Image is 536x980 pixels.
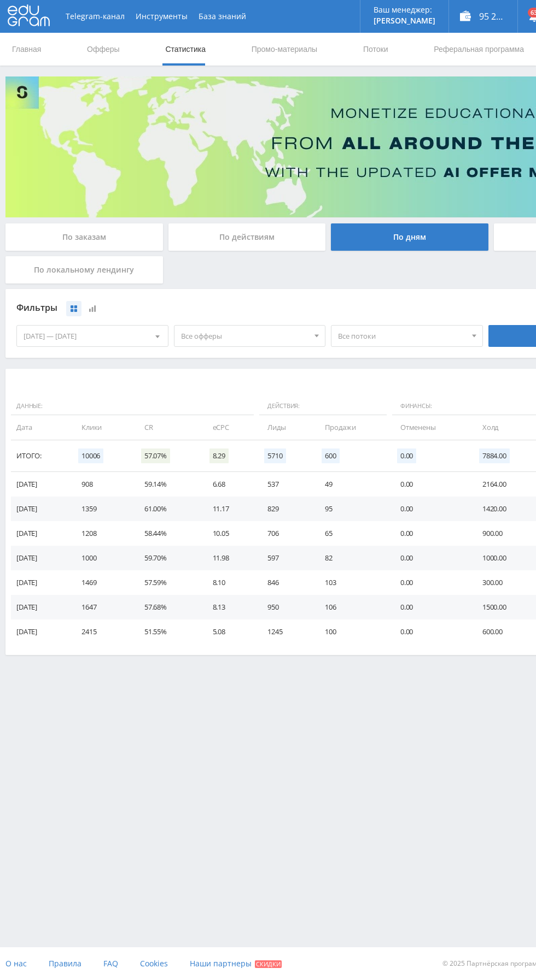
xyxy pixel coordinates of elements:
[5,223,163,251] div: По заказам
[338,326,466,346] span: Все потоки
[71,497,133,521] td: 1359
[86,33,121,66] a: Офферы
[257,570,314,595] td: 846
[78,448,103,463] span: 10006
[49,958,81,969] span: Правила
[389,546,471,570] td: 0.00
[202,415,257,440] td: eCPC
[257,415,314,440] td: Лиды
[11,619,71,644] td: [DATE]
[11,397,254,416] span: Данные:
[314,546,389,570] td: 82
[257,497,314,521] td: 829
[11,521,71,546] td: [DATE]
[133,619,202,644] td: 51.55%
[190,947,282,980] a: Наши партнеры Скидки
[181,326,309,346] span: Все офферы
[314,497,389,521] td: 95
[164,33,207,66] a: Статистика
[389,472,471,497] td: 0.00
[255,960,282,968] span: Скидки
[433,33,525,66] a: Реферальная программа
[362,33,389,66] a: Потоки
[257,472,314,497] td: 537
[322,448,340,463] span: 600
[11,595,71,619] td: [DATE]
[264,448,286,463] span: 5710
[202,546,257,570] td: 11.98
[202,595,257,619] td: 8.13
[17,326,168,346] div: [DATE] — [DATE]
[11,472,71,497] td: [DATE]
[168,223,326,251] div: По действиям
[389,619,471,644] td: 0.00
[314,570,389,595] td: 103
[140,958,168,969] span: Cookies
[133,546,202,570] td: 59.70%
[259,397,386,416] span: Действия:
[5,958,27,969] span: О нас
[133,570,202,595] td: 57.59%
[133,497,202,521] td: 61.00%
[11,440,71,472] td: Итого:
[133,415,202,440] td: CR
[103,958,118,969] span: FAQ
[397,448,416,463] span: 0.00
[202,570,257,595] td: 8.10
[202,497,257,521] td: 11.17
[314,521,389,546] td: 65
[71,472,133,497] td: 908
[314,472,389,497] td: 49
[11,33,42,66] a: Главная
[190,958,252,969] span: Наши партнеры
[389,521,471,546] td: 0.00
[71,570,133,595] td: 1469
[5,256,163,284] div: По локальному лендингу
[71,619,133,644] td: 2415
[11,570,71,595] td: [DATE]
[16,300,483,316] div: Фильтры
[11,546,71,570] td: [DATE]
[389,497,471,521] td: 0.00
[71,595,133,619] td: 1647
[257,595,314,619] td: 950
[71,415,133,440] td: Клики
[140,947,168,980] a: Cookies
[209,448,229,463] span: 8.29
[133,521,202,546] td: 58.44%
[202,619,257,644] td: 5.08
[389,415,471,440] td: Отменены
[11,497,71,521] td: [DATE]
[389,595,471,619] td: 0.00
[202,472,257,497] td: 6.68
[5,947,27,980] a: О нас
[314,415,389,440] td: Продажи
[389,570,471,595] td: 0.00
[257,546,314,570] td: 597
[250,33,318,66] a: Промо-материалы
[314,619,389,644] td: 100
[331,223,488,251] div: По дням
[479,448,510,463] span: 7884.00
[141,448,170,463] span: 57.07%
[314,595,389,619] td: 106
[202,521,257,546] td: 10.05
[71,521,133,546] td: 1208
[103,947,118,980] a: FAQ
[71,546,133,570] td: 1000
[133,472,202,497] td: 59.14%
[257,521,314,546] td: 706
[374,16,435,25] p: [PERSON_NAME]
[49,947,81,980] a: Правила
[257,619,314,644] td: 1245
[11,415,71,440] td: Дата
[374,5,435,14] p: Ваш менеджер:
[133,595,202,619] td: 57.68%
